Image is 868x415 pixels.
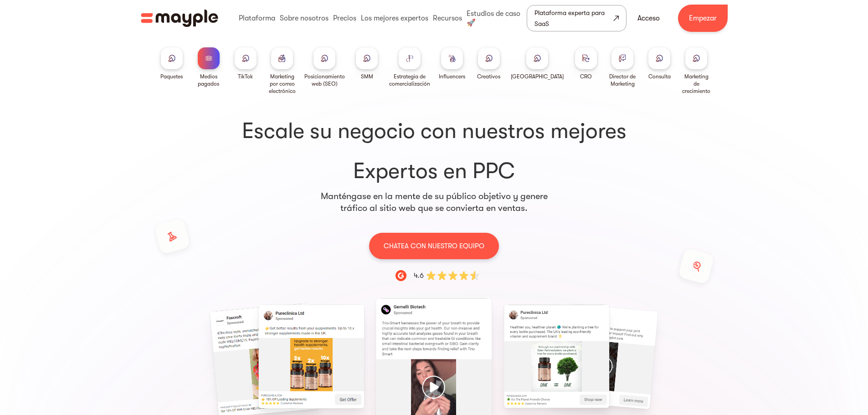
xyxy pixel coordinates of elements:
font: Manténgase en la mente de su público objetivo y genere [321,191,548,201]
a: SMM [356,47,378,80]
a: Creativos [477,47,500,80]
font: Creativos [477,73,500,80]
font: Marketing de crecimiento [682,73,710,94]
a: Empezar [678,5,728,32]
a: Estrategia de comercialización [389,47,430,87]
font: Escale su negocio con nuestros mejores [242,118,627,143]
div: Plataforma [236,4,277,33]
font: Marketing por correo electrónico [269,73,296,94]
font: Director de Marketing [609,73,636,87]
div: 3 / 15 [629,307,729,405]
font: SMM [361,73,373,80]
a: Director de Marketing [608,47,637,87]
font: 4.6 [414,272,424,280]
font: Paquetes [160,73,183,80]
a: Consulta [648,47,671,80]
font: CRO [580,73,592,80]
div: Los mejores expertos [359,4,431,33]
a: Influencers [439,47,465,80]
font: TikTok [238,73,253,80]
div: Precios [331,4,359,33]
font: Estrategia de comercialización [389,73,430,87]
a: hogar [141,10,218,27]
a: CRO [575,47,597,80]
a: Acceso [627,7,671,29]
font: CHATEA CON NUESTRO EQUIPO [384,242,484,250]
a: Paquetes [160,47,183,80]
img: Logotipo de Mayple [141,10,218,27]
font: Plataforma experta para SaaS [534,9,605,27]
font: Medios pagados [198,73,219,87]
font: Empezar [689,14,717,22]
font: Consulta [648,73,671,80]
font: Posicionamiento web (SEO) [304,73,345,87]
font: Influencers [439,73,465,80]
a: CHATEA CON NUESTRO EQUIPO [369,232,499,259]
div: 15 / 15 [261,307,362,406]
div: 14 / 15 [139,307,239,413]
a: Marketing por correo electrónico [267,47,297,95]
div: 2 / 15 [506,307,607,405]
a: [GEOGRAPHIC_DATA] [511,47,564,80]
a: Marketing de crecimiento [682,47,711,95]
a: TikTok [235,47,257,80]
div: Sobre nosotros [277,4,331,33]
font: [GEOGRAPHIC_DATA] [511,73,564,80]
a: Medios pagados [194,47,223,87]
font: tráfico al sitio web que se convierta en ventas. [340,203,528,213]
a: Plataforma experta para SaaS [527,5,627,31]
div: Recursos [431,4,464,33]
font: Acceso [637,14,660,22]
a: Posicionamiento web (SEO) [304,47,345,87]
font: Expertos en PPC [353,159,515,184]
